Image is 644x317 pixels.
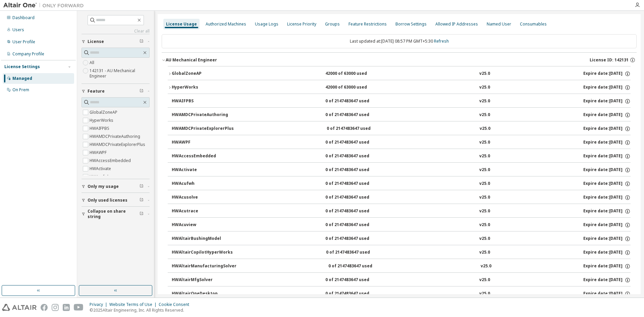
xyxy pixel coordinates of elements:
[479,98,490,104] div: v25.0
[172,263,236,269] div: HWAltairManufacturingSolver
[82,29,150,34] a: Clear all
[172,195,232,201] div: HWAcusolve
[325,85,386,91] div: 42000 of 63000 used
[325,277,386,283] div: 0 of 2147483647 used
[395,21,427,27] div: Borrow Settings
[481,263,491,269] div: v25.0
[172,126,234,132] div: HWAMDCPrivateExplorerPlus
[325,208,386,214] div: 0 of 2147483647 used
[583,112,631,118] div: Expire date: [DATE]
[325,21,340,27] div: Groups
[162,53,637,67] button: AU Mechanical EngineerLicense ID: 142131
[172,236,232,242] div: HWAltairBushingModel
[583,71,631,77] div: Expire date: [DATE]
[325,153,386,159] div: 0 of 2147483647 used
[325,236,386,242] div: 0 of 2147483647 used
[172,153,232,159] div: HWAccessEmbedded
[479,140,490,146] div: v25.0
[479,112,490,118] div: v25.0
[479,153,490,159] div: v25.0
[90,307,193,313] p: © 2025 Altair Engineering, Inc. All Rights Reserved.
[583,167,631,173] div: Expire date: [DATE]
[325,222,386,228] div: 0 of 2147483647 used
[172,108,631,122] button: HWAMDCPrivateAuthoring0 of 2147483647 usedv25.0Expire date:[DATE]
[487,21,511,27] div: Named User
[172,218,631,232] button: HWAcuview0 of 2147483647 usedv25.0Expire date:[DATE]
[82,207,150,221] button: Collapse on share string
[172,222,232,228] div: HWAcuview
[172,121,631,136] button: HWAMDCPrivateExplorerPlus0 of 2147483647 usedv25.0Expire date:[DATE]
[88,184,119,189] span: Only my usage
[583,222,631,228] div: Expire date: [DATE]
[172,273,631,287] button: HWAltairMfgSolver0 of 2147483647 usedv25.0Expire date:[DATE]
[172,85,232,91] div: HyperWorks
[479,181,490,187] div: v25.0
[172,140,232,146] div: HWAWPF
[325,71,386,77] div: 42000 of 63000 used
[74,304,84,311] img: youtube.svg
[583,153,631,159] div: Expire date: [DATE]
[583,277,631,283] div: Expire date: [DATE]
[166,21,197,27] div: License Usage
[140,211,144,217] span: Clear filter
[583,126,631,132] div: Expire date: [DATE]
[479,85,490,91] div: v25.0
[435,21,478,27] div: Allowed IP Addresses
[172,250,233,256] div: HWAltairCopilotHyperWorks
[583,208,631,214] div: Expire date: [DATE]
[12,27,24,33] div: Users
[172,245,631,260] button: HWAltairCopilotHyperWorks0 of 2147483647 usedv25.0Expire date:[DATE]
[583,195,631,201] div: Expire date: [DATE]
[325,291,386,297] div: 0 of 2147483647 used
[479,195,490,201] div: v25.0
[479,167,490,173] div: v25.0
[172,167,232,173] div: HWActivate
[166,57,217,63] div: AU Mechanical Engineer
[41,304,48,311] img: facebook.svg
[90,59,96,67] label: All
[109,302,159,307] div: Website Terms of Use
[583,181,631,187] div: Expire date: [DATE]
[90,116,115,124] label: HyperWorks
[348,21,387,27] div: Feature Restrictions
[325,195,386,201] div: 0 of 2147483647 used
[140,39,144,44] span: Clear filter
[583,250,631,256] div: Expire date: [DATE]
[583,236,631,242] div: Expire date: [DATE]
[172,149,631,164] button: HWAccessEmbedded0 of 2147483647 usedv25.0Expire date:[DATE]
[172,259,631,274] button: HWAltairManufacturingSolver0 of 2147483647 usedv25.0Expire date:[DATE]
[4,64,40,69] div: License Settings
[12,39,35,45] div: User Profile
[52,304,59,311] img: instagram.svg
[479,291,490,297] div: v25.0
[172,163,631,177] button: HWActivate0 of 2147483647 usedv25.0Expire date:[DATE]
[325,112,386,118] div: 0 of 2147483647 used
[328,263,389,269] div: 0 of 2147483647 used
[172,286,631,301] button: HWAltairOneDesktop0 of 2147483647 usedv25.0Expire date:[DATE]
[90,133,142,141] label: HWAMDCPrivateAuthoring
[82,179,150,194] button: Only my usage
[583,85,631,91] div: Expire date: [DATE]
[172,190,631,205] button: HWAcusolve0 of 2147483647 usedv25.0Expire date:[DATE]
[90,173,111,181] label: HWAcufwh
[168,66,631,81] button: GlobalZoneAP42000 of 63000 usedv25.0Expire date:[DATE]
[63,304,70,311] img: linkedin.svg
[12,87,29,93] div: On Prem
[172,94,631,109] button: HWAIFPBS0 of 2147483647 usedv25.0Expire date:[DATE]
[90,149,108,157] label: HWAWPF
[82,193,150,208] button: Only used licenses
[255,21,278,27] div: Usage Logs
[90,165,112,173] label: HWActivate
[326,250,386,256] div: 0 of 2147483647 used
[479,222,490,228] div: v25.0
[162,34,637,48] div: Last updated at: [DATE] 08:57 PM GMT+5:30
[12,51,44,57] div: Company Profile
[172,135,631,150] button: HWAWPF0 of 2147483647 usedv25.0Expire date:[DATE]
[3,2,87,9] img: Altair One
[206,21,246,27] div: Authorized Machines
[172,208,232,214] div: HWAcutrace
[479,71,490,77] div: v25.0
[12,76,32,81] div: Managed
[90,302,109,307] div: Privacy
[172,98,232,104] div: HWAIFPBS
